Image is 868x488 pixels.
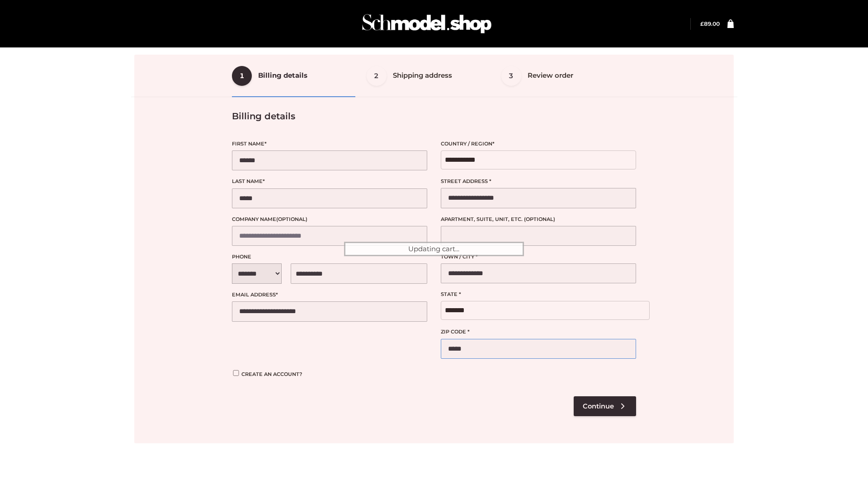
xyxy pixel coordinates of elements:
bdi: 89.00 [700,20,720,27]
img: Schmodel Admin 964 [359,6,495,42]
a: £89.00 [700,20,720,27]
span: £ [700,20,704,27]
div: Updating cart... [344,242,524,256]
